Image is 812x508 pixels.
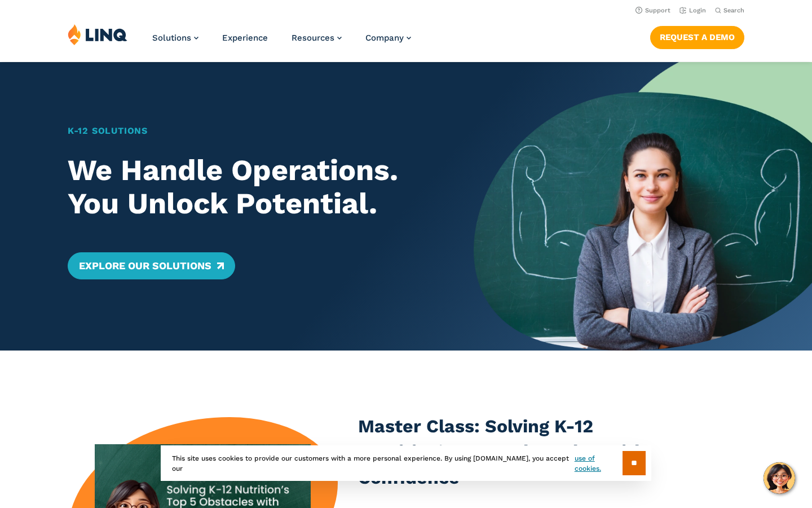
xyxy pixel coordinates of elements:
[365,33,411,43] a: Company
[161,445,651,481] div: This site uses cookies to provide our customers with a more personal experience. By using [DOMAIN...
[152,24,411,61] nav: Primary Navigation
[68,154,440,221] h2: We Handle Operations. You Unlock Potential.
[68,24,127,45] img: LINQ | K‑12 Software
[292,33,334,43] span: Resources
[292,33,342,43] a: Resources
[474,62,812,351] img: Home Banner
[723,7,744,14] span: Search
[650,26,744,49] a: Request a Demo
[68,124,440,138] h1: K‑12 Solutions
[715,6,744,15] button: Open Search Bar
[152,33,191,43] span: Solutions
[358,414,686,491] h3: Master Class: Solving K-12 Nutrition’s Top 5 Obstacles With Confidence
[68,252,235,279] a: Explore Our Solutions
[365,33,404,43] span: Company
[222,33,268,43] a: Experience
[152,33,198,43] a: Solutions
[636,7,670,14] a: Support
[764,462,795,494] button: Hello, have a question? Let’s chat.
[575,453,623,474] a: use of cookies.
[650,24,744,49] nav: Button Navigation
[679,7,706,14] a: Login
